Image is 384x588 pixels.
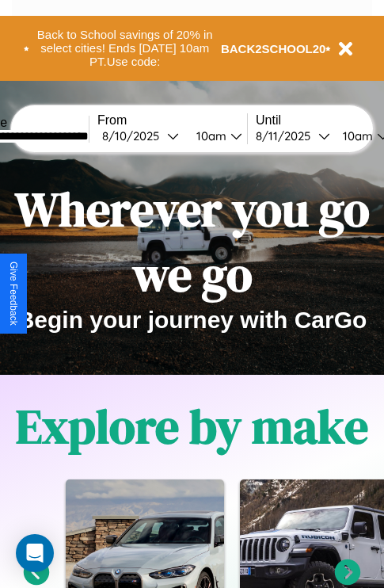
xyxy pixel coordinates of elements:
div: 10am [188,128,230,143]
div: 8 / 10 / 2025 [102,128,167,143]
div: Open Intercom Messenger [16,534,54,572]
button: 8/10/2025 [97,128,184,144]
div: 10am [335,128,377,143]
button: Back to School savings of 20% in select cities! Ends [DATE] 10am PT.Use code: [29,24,221,73]
div: 8 / 11 / 2025 [256,128,318,143]
div: Give Feedback [8,262,19,326]
h1: Explore by make [16,394,368,459]
label: From [97,113,247,128]
b: BACK2SCHOOL20 [221,42,326,55]
button: 10am [184,128,247,144]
